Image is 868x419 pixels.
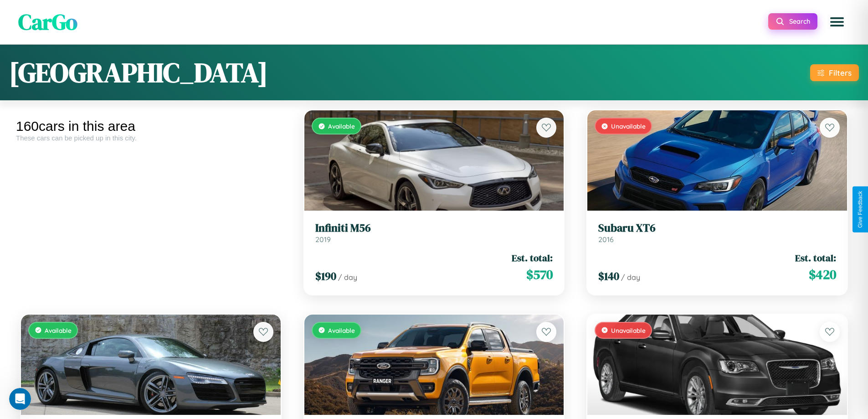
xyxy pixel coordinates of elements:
[611,326,646,334] span: Unavailable
[16,119,286,134] div: 160 cars in this area
[598,222,836,244] a: Subaru XT62016
[315,222,553,235] h3: Infiniti M56
[809,265,836,284] span: $ 420
[526,265,553,284] span: $ 570
[16,134,286,142] div: These cars can be picked up in this city.
[328,122,355,130] span: Available
[328,326,355,334] span: Available
[789,17,810,26] span: Search
[768,13,817,30] button: Search
[598,222,836,235] h3: Subaru XT6
[512,251,553,264] span: Est. total:
[315,235,331,244] span: 2019
[315,269,336,284] span: $ 190
[621,273,640,282] span: / day
[829,68,852,78] div: Filters
[9,54,268,91] h1: [GEOGRAPHIC_DATA]
[857,191,863,228] div: Give Feedback
[795,251,836,264] span: Est. total:
[598,235,614,244] span: 2016
[315,222,553,244] a: Infiniti M562019
[18,7,77,37] span: CarGo
[611,122,646,130] span: Unavailable
[824,9,850,35] button: Open menu
[338,273,357,282] span: / day
[45,326,72,334] span: Available
[9,388,31,410] iframe: Intercom live chat
[810,64,859,81] button: Filters
[598,269,619,284] span: $ 140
